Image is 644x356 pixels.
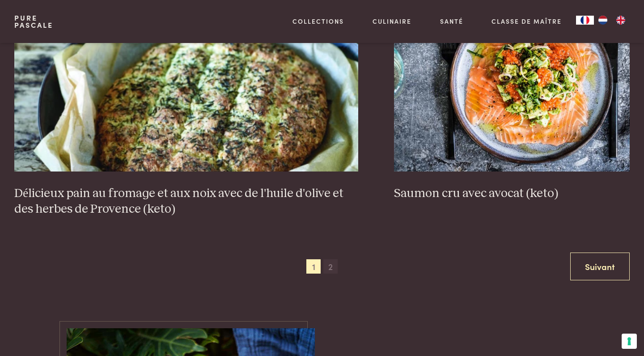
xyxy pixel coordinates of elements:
[14,186,359,217] h3: Délicieux pain au fromage et aux noix avec de l'huile d'olive et des herbes de Provence (keto)
[594,16,612,25] a: NL
[373,17,411,26] a: Culinaire
[292,17,344,26] a: Collections
[622,334,637,349] button: Vos préférences en matière de consentement pour les technologies de suivi
[14,14,53,29] a: PurePascale
[612,16,630,25] a: EN
[570,253,630,281] a: Suivant
[576,16,594,25] a: FR
[440,17,463,26] a: Santé
[323,259,338,274] span: 2
[394,186,630,202] h3: Saumon cru avec avocat (keto)
[306,259,321,274] span: 1
[576,16,630,25] aside: Language selected: Français
[576,16,594,25] div: Language
[594,16,630,25] ul: Language list
[491,17,562,26] a: Classe de maître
